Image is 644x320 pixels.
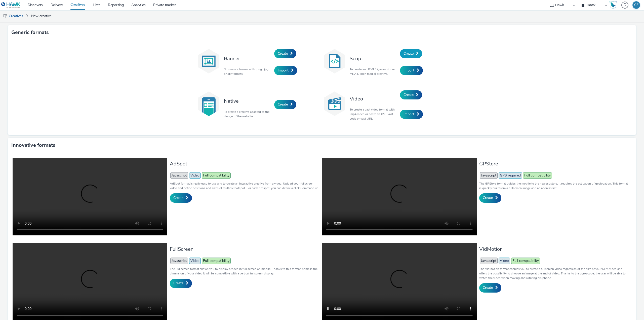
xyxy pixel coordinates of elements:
a: Create [400,49,422,58]
p: AdSpot format is really easy to use and to create an interactive creative from a video. Upload yo... [170,181,319,190]
span: Create [173,195,183,200]
span: Import [404,68,414,73]
a: Import [400,66,423,75]
img: mobile [3,14,8,19]
span: Javascript [480,172,498,179]
a: Import [274,66,297,75]
p: To create a creative adapted to the design of the website. [224,110,272,119]
a: Create [274,100,296,109]
span: Video [189,258,201,264]
img: video.svg [322,91,347,116]
span: Full compatibility [202,258,231,264]
p: To create an HTML5 / javascript or MRAID (rich media) creative. [350,67,397,76]
img: banner.svg [196,49,221,74]
a: New creative [29,10,54,22]
a: Import [400,110,423,119]
span: Full compatibility [511,258,540,264]
img: Hawk Academy [609,1,617,9]
p: The GPStore format guides the mobile to the nearest store, it requires the activation of geolocat... [479,181,629,190]
span: Full compatibility [202,172,231,179]
a: Create [274,49,296,58]
span: Create [404,51,414,56]
h3: Video [350,95,397,102]
span: Create [483,195,493,200]
a: Create [170,279,192,288]
span: Javascript [170,172,188,179]
span: GPS required [499,172,522,179]
h3: Innovative formats [11,141,55,149]
span: Javascript [480,258,498,264]
p: The Fullscreen format allows you to display a video in full screen on mobile. Thanks to this form... [170,267,319,276]
span: Javascript [170,258,188,264]
p: To create a banner with .png, .jpg or .gif formats. [224,67,272,76]
span: Create [173,281,183,286]
a: Create [170,193,192,202]
h3: VidMotion [479,246,629,253]
span: Create [278,51,288,56]
a: Create [479,193,501,202]
span: Import [278,68,289,73]
h3: Generic formats [11,29,49,36]
span: Video [189,172,201,179]
h3: AdSpot [170,160,319,167]
h3: Native [224,98,272,104]
span: Video [499,258,510,264]
h3: GPStore [479,160,629,167]
span: Create [278,102,288,107]
a: Create [400,90,422,99]
a: Create [479,283,501,292]
p: The VidMotion format enables you to create a fullscreen video regardless of the size of your MP4 ... [479,267,629,280]
img: native.svg [196,91,221,116]
h3: FullScreen [170,246,319,253]
a: Hawk Academy [609,1,619,9]
h3: Script [350,55,397,62]
div: CE [634,1,638,9]
img: undefined Logo [1,2,21,8]
p: To create a vast video format with .mp4 video or paste an XML vast code or vast URL. [350,107,397,121]
span: Create [404,92,414,97]
span: Create [483,285,493,290]
img: code.svg [322,49,347,74]
span: Import [404,112,414,117]
span: Full compatibility [523,172,552,179]
h3: Banner [224,55,272,62]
